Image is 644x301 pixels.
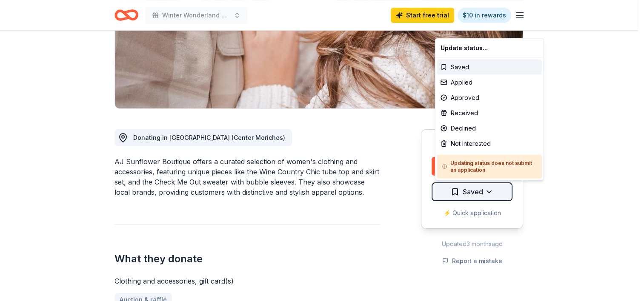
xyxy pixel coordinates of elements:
[437,105,542,121] div: Received
[437,121,542,136] div: Declined
[437,60,542,75] div: Saved
[437,75,542,90] div: Applied
[162,10,230,20] span: Winter Wonderland of Giving
[437,136,542,151] div: Not interested
[437,90,542,105] div: Approved
[442,160,537,173] h5: Updating status does not submit an application
[437,40,542,56] div: Update status...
